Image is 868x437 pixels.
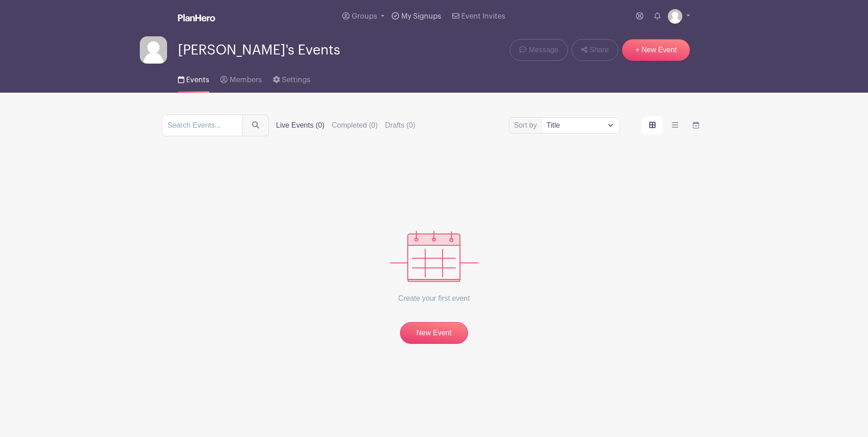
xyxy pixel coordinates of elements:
[140,36,167,64] img: default-ce2991bfa6775e67f084385cd625a349d9dcbb7a52a09fb2fda1e96e2d18dcdb.png
[276,120,415,131] div: filters
[273,64,311,93] a: Settings
[514,120,540,131] label: Sort by
[401,13,441,20] span: My Signups
[461,13,505,20] span: Event Invites
[390,231,478,282] img: events_empty-56550af544ae17c43cc50f3ebafa394433d06d5f1891c01edc4b5d1d59cfda54.svg
[668,9,682,24] img: default-ce2991bfa6775e67f084385cd625a349d9dcbb7a52a09fb2fda1e96e2d18dcdb.png
[178,43,340,58] span: [PERSON_NAME]'s Events
[332,120,378,131] label: Completed (0)
[186,76,209,84] span: Events
[352,13,377,20] span: Groups
[400,322,468,344] a: New Event
[220,64,261,93] a: Members
[622,39,690,61] a: + New Event
[385,120,415,131] label: Drafts (0)
[162,114,243,136] input: Search Events...
[642,116,706,134] div: order and view
[510,39,567,61] a: Message
[390,282,478,315] p: Create your first event
[529,45,558,55] span: Message
[276,120,325,131] label: Live Events (0)
[589,45,609,55] span: Share
[178,14,215,21] img: logo_white-6c42ec7e38ccf1d336a20a19083b03d10ae64f83f12c07503d8b9e83406b4c7d.svg
[230,76,262,84] span: Members
[282,76,311,84] span: Settings
[572,39,618,61] a: Share
[178,64,209,93] a: Events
